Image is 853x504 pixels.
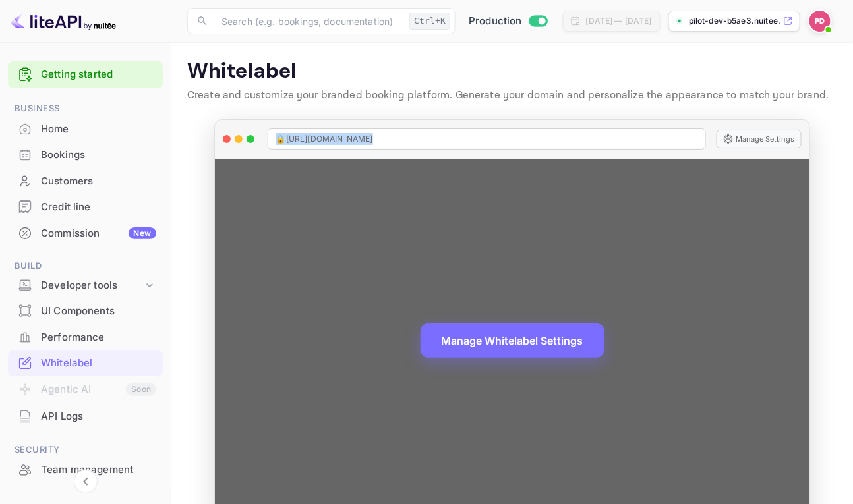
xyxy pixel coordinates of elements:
[409,13,450,30] div: Ctrl+K
[8,404,163,430] div: API Logs
[8,404,163,428] a: API Logs
[8,298,163,323] a: UI Components
[689,15,780,27] p: pilot-dev-b5ae3.nuitee...
[214,8,404,34] input: Search (e.g. bookings, documentation)
[8,61,163,88] div: Getting started
[41,67,156,82] a: Getting started
[11,11,116,32] img: LiteAPI logo
[8,169,163,193] a: Customers
[809,11,831,32] img: Pilot Dev
[8,221,163,246] div: CommissionNew
[8,142,163,168] div: Bookings
[8,194,163,220] div: Credit line
[8,350,163,376] div: Whitelabel
[41,304,156,319] div: UI Components
[41,148,156,163] div: Bookings
[8,259,163,273] span: Build
[8,117,163,142] div: Home
[41,200,156,215] div: Credit line
[8,169,163,194] div: Customers
[129,227,156,239] div: New
[8,298,163,324] div: UI Components
[41,122,156,137] div: Home
[8,457,163,483] div: Team management
[41,226,156,241] div: Commission
[8,221,163,245] a: CommissionNew
[8,274,163,297] div: Developer tools
[8,142,163,167] a: Bookings
[717,130,802,148] button: Manage Settings
[8,443,163,457] span: Security
[8,117,163,141] a: Home
[469,14,522,29] span: Production
[41,278,143,293] div: Developer tools
[41,330,156,345] div: Performance
[8,350,163,375] a: Whitelabel
[8,101,163,116] span: Business
[41,174,156,189] div: Customers
[276,133,373,145] span: 🔒 [URL][DOMAIN_NAME]
[463,14,552,29] div: Switch to Sandbox mode
[8,325,163,349] a: Performance
[187,88,837,103] p: Create and customize your branded booking platform. Generate your domain and personalize the appe...
[187,59,837,85] p: Whitelabel
[8,325,163,350] div: Performance
[8,457,163,482] a: Team management
[41,462,156,478] div: Team management
[41,409,156,424] div: API Logs
[74,470,98,493] button: Collapse navigation
[421,323,604,358] button: Manage Whitelabel Settings
[41,356,156,371] div: Whitelabel
[586,15,652,27] div: [DATE] — [DATE]
[8,194,163,219] a: Credit line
